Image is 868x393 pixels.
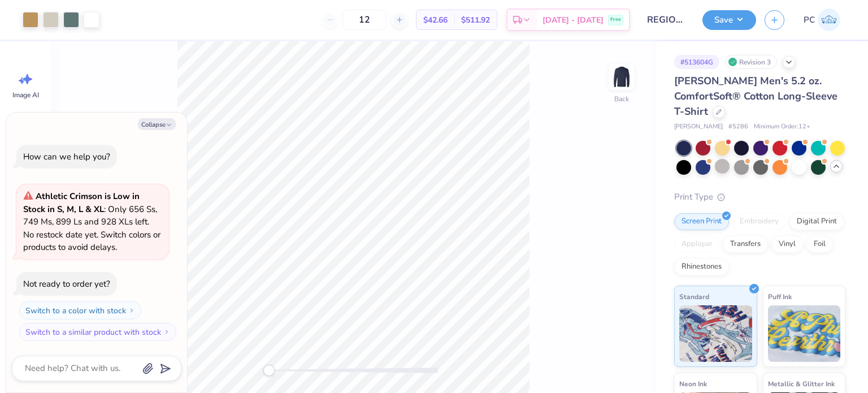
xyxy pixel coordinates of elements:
[263,365,275,376] div: Accessibility label
[798,8,845,31] a: PC
[674,236,719,253] div: Applique
[679,378,707,390] span: Neon Ink
[23,191,160,253] span: : Only 656 Ss, 749 Ms, 899 Ls and 928 XLs left. No restock date yet. Switch colors or products to...
[23,191,140,215] strong: Athletic Crimson is Low in Stock in S, M, L & XL
[674,74,837,118] span: [PERSON_NAME] Men's 5.2 oz. ComfortSoft® Cotton Long-Sleeve T-Shirt
[806,236,833,253] div: Foil
[23,151,110,162] div: How can we help you?
[542,14,604,26] span: [DATE] - [DATE]
[610,16,621,24] span: Free
[342,10,387,30] input: – –
[674,258,729,275] div: Rhinestones
[679,291,709,303] span: Standard
[702,10,756,30] button: Save
[818,8,840,31] img: Priyanka Choudhary
[771,236,803,253] div: Vinyl
[674,55,719,69] div: # 513604G
[732,213,786,230] div: Embroidery
[723,236,768,253] div: Transfers
[610,66,633,88] img: Back
[725,55,777,69] div: Revision 3
[674,213,729,230] div: Screen Print
[128,307,135,314] img: Switch to a color with stock
[768,305,841,362] img: Puff Ink
[614,94,629,104] div: Back
[679,305,752,362] img: Standard
[138,118,176,130] button: Collapse
[163,329,170,335] img: Switch to a similar product with stock
[23,278,110,290] div: Not ready to order yet?
[728,122,748,132] span: # 5286
[768,378,835,390] span: Metallic & Glitter Ink
[754,122,810,132] span: Minimum Order: 12 +
[19,323,176,341] button: Switch to a similar product with stock
[804,14,815,27] span: PC
[768,291,792,303] span: Puff Ink
[12,90,39,100] span: Image AI
[789,213,844,230] div: Digital Print
[674,191,845,204] div: Print Type
[674,122,723,132] span: [PERSON_NAME]
[19,301,141,319] button: Switch to a color with stock
[639,8,694,31] input: Untitled Design
[423,14,448,26] span: $42.66
[461,14,490,26] span: $511.92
